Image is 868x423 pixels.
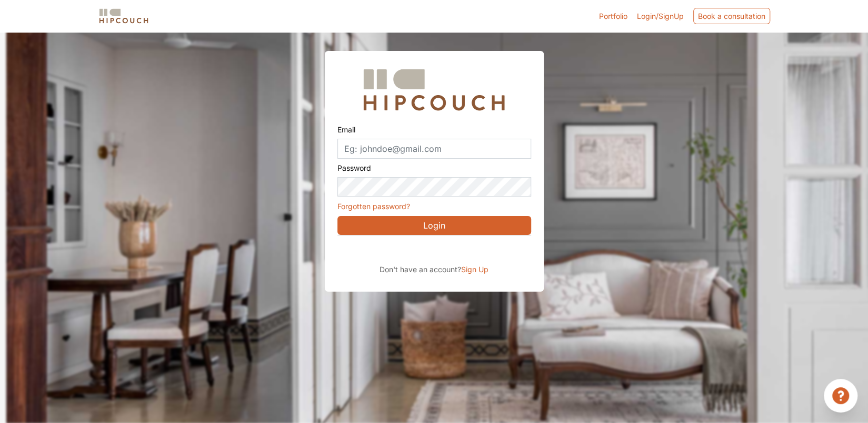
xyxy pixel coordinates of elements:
a: Forgotten password? [337,202,410,211]
img: logo-horizontal.svg [97,7,150,25]
label: Password [337,159,371,177]
span: Sign Up [461,265,488,274]
label: Email [337,120,355,139]
a: Portfolio [599,11,627,22]
button: Login [337,216,531,235]
iframe: Sign in with Google Button [332,239,535,262]
span: Don't have an account? [380,265,461,274]
span: Login/SignUp [637,12,684,20]
img: Hipcouch Logo [358,64,510,116]
span: logo-horizontal.svg [97,4,150,28]
div: Book a consultation [693,8,770,24]
input: Eg: johndoe@gmail.com [337,139,531,159]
